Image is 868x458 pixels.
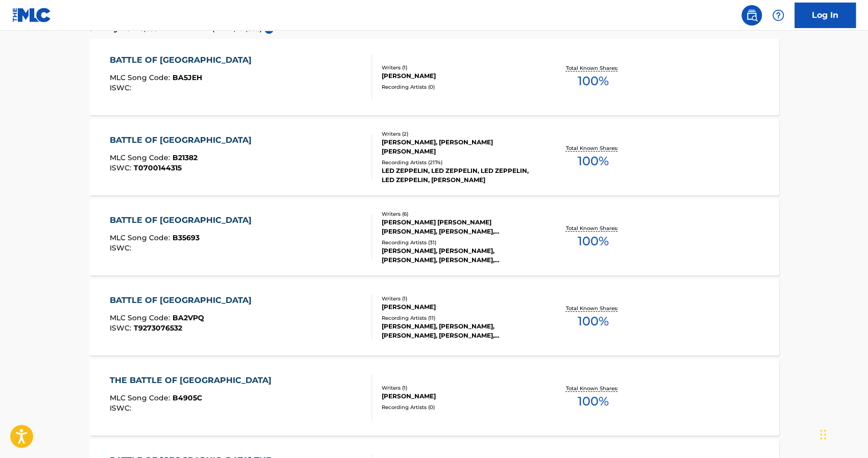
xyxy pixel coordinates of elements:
span: T9273076532 [134,323,182,333]
div: Recording Artists ( 11 ) [382,314,536,322]
span: MLC Song Code : [110,153,172,162]
div: LED ZEPPELIN, LED ZEPPELIN, LED ZEPPELIN, LED ZEPPELIN, [PERSON_NAME] [382,166,536,185]
span: 100 % [578,72,609,90]
span: 100 % [578,312,609,330]
span: ISWC : [110,403,134,413]
span: 100 % [578,152,609,170]
p: Total Known Shares: [566,304,621,312]
div: BATTLE OF [GEOGRAPHIC_DATA] [110,294,257,307]
p: Total Known Shares: [566,144,621,152]
span: ISWC : [110,323,134,333]
div: Recording Artists ( 0 ) [382,83,536,91]
div: Writers ( 1 ) [382,64,536,71]
span: 100 % [578,232,609,250]
div: Help [768,5,788,26]
div: Writers ( 2 ) [382,130,536,138]
div: BATTLE OF [GEOGRAPHIC_DATA] [110,214,257,226]
div: THE BATTLE OF [GEOGRAPHIC_DATA] [110,374,277,387]
p: Total Known Shares: [566,385,621,392]
a: BATTLE OF [GEOGRAPHIC_DATA]MLC Song Code:B21382ISWC:T0700144315Writers (2)[PERSON_NAME], [PERSON_... [89,119,779,195]
span: 100 % [578,392,609,411]
a: THE BATTLE OF [GEOGRAPHIC_DATA]MLC Song Code:B4905CISWC:Writers (1)[PERSON_NAME]Recording Artists... [89,359,779,436]
div: Writers ( 6 ) [382,210,536,218]
span: ISWC : [110,243,134,252]
a: BATTLE OF [GEOGRAPHIC_DATA]MLC Song Code:BA5JEHISWC:Writers (1)[PERSON_NAME]Recording Artists (0)... [89,39,779,115]
div: [PERSON_NAME] [382,392,536,401]
div: Recording Artists ( 31 ) [382,239,536,246]
img: help [772,9,784,21]
div: [PERSON_NAME] [382,302,536,312]
span: ISWC : [110,83,134,92]
a: Public Search [741,5,762,26]
p: Total Known Shares: [566,64,621,72]
img: MLC Logo [12,8,52,22]
span: ISWC : [110,163,134,172]
span: MLC Song Code : [110,233,172,242]
span: B21382 [172,153,197,162]
span: BA2VPQ [172,313,204,322]
div: BATTLE OF [GEOGRAPHIC_DATA] [110,134,257,146]
a: BATTLE OF [GEOGRAPHIC_DATA]MLC Song Code:BA2VPQISWC:T9273076532Writers (1)[PERSON_NAME]Recording ... [89,279,779,355]
div: Writers ( 1 ) [382,295,536,302]
p: Total Known Shares: [566,224,621,232]
span: MLC Song Code : [110,73,172,82]
div: [PERSON_NAME] [PERSON_NAME] [PERSON_NAME], [PERSON_NAME], [PERSON_NAME], [PERSON_NAME] [382,218,536,236]
span: MLC Song Code : [110,313,172,322]
span: B35693 [172,233,200,242]
span: BA5JEH [172,73,202,82]
a: Log In [795,3,856,28]
div: Writers ( 1 ) [382,384,536,392]
div: Recording Artists ( 2174 ) [382,159,536,166]
div: [PERSON_NAME], [PERSON_NAME], [PERSON_NAME], [PERSON_NAME], [PERSON_NAME] [382,246,536,265]
div: [PERSON_NAME], [PERSON_NAME] [PERSON_NAME] [382,138,536,156]
span: MLC Song Code : [110,393,172,402]
span: B4905C [172,393,202,402]
div: BATTLE OF [GEOGRAPHIC_DATA] [110,54,257,66]
iframe: Chat Widget [817,409,868,458]
img: search [746,9,758,21]
div: [PERSON_NAME] [382,71,536,81]
div: Recording Artists ( 0 ) [382,403,536,411]
a: BATTLE OF [GEOGRAPHIC_DATA]MLC Song Code:B35693ISWC:Writers (6)[PERSON_NAME] [PERSON_NAME] [PERSO... [89,199,779,275]
span: T0700144315 [134,163,182,172]
div: Drag [820,419,826,450]
div: [PERSON_NAME], [PERSON_NAME], [PERSON_NAME], [PERSON_NAME], [PERSON_NAME] [382,322,536,340]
